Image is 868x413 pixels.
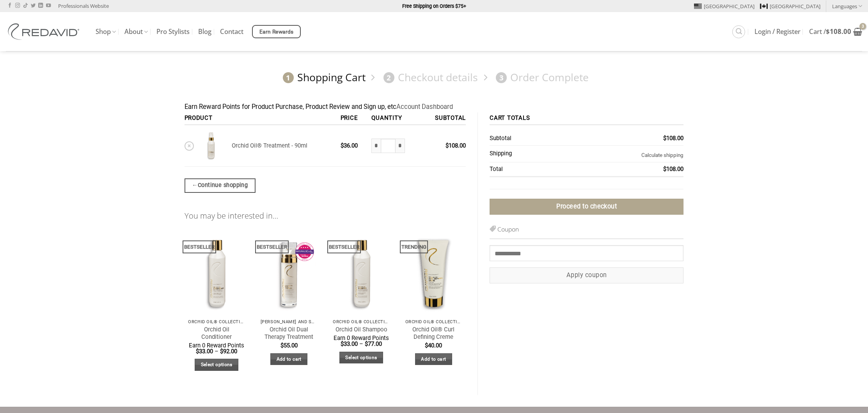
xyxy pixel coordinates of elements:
h3: Coupon [490,224,683,239]
a: Orchid Oil® Curl Defining Creme [405,326,462,341]
span: Login / Register [754,28,801,35]
span: ← [192,181,198,190]
span: Earn 0 Reward Points [189,342,244,349]
bdi: 92.00 [220,348,237,355]
bdi: 33.00 [341,340,358,347]
p: [PERSON_NAME] and Shine [261,319,318,324]
a: Follow on Twitter [31,3,36,9]
button: Apply coupon [490,267,683,283]
span: 2 [383,72,394,83]
img: REDAVID Orchid Oil Conditioner [184,229,249,315]
a: Orchid Oil Dual Therapy Treatment [261,326,318,341]
a: Blog [198,25,211,39]
th: Quantity [369,112,421,126]
p: Orchid Oil® Collection [188,319,245,324]
a: 2Checkout details [380,71,478,84]
span: – [359,340,363,347]
a: Add to cart: “Orchid Oil Dual Therapy Treatment” [270,353,307,365]
th: Subtotal [421,112,466,126]
img: REDAVID Orchid Oil Dual Therapy ~ Award Winning Curl Care [257,229,321,315]
a: Orchid Oil Shampoo [335,326,387,333]
span: Earn 0 Reward Points [334,335,389,342]
a: Proceed to checkout [490,199,683,215]
div: Earn Reward Points for Product Purchase, Product Review and Sign up, etc [185,102,684,112]
bdi: 108.00 [663,166,683,173]
span: – [215,348,218,355]
th: Price [337,112,369,126]
bdi: 55.00 [280,342,298,349]
a: Remove Orchid Oil® Treatment - 90ml from cart [185,141,194,151]
a: [GEOGRAPHIC_DATA] [694,0,754,12]
bdi: 40.00 [425,342,442,349]
input: Increase quantity of Orchid Oil® Treatment - 90ml [396,139,405,153]
th: Shipping [490,146,559,162]
a: Follow on Facebook [7,3,12,9]
span: $ [365,340,368,347]
a: Login / Register [754,25,801,39]
input: Product quantity [381,139,395,153]
a: [GEOGRAPHIC_DATA] [760,0,820,12]
img: REDAVID Salon Products | United States [6,23,84,40]
span: $ [663,166,666,173]
a: Select options for “Orchid Oil Conditioner” [195,359,238,371]
a: Pro Stylists [156,25,190,39]
input: Reduce quantity of Orchid Oil® Treatment - 90ml [371,139,381,153]
th: Total [490,162,559,177]
bdi: 36.00 [341,142,358,149]
span: Earn Rewards [259,28,294,36]
span: 1 [283,72,294,83]
a: Orchid Oil Conditioner [188,326,245,341]
p: Orchid Oil® Collection [333,319,390,324]
a: 1Shopping Cart [279,71,366,84]
a: Select options for “Orchid Oil Shampoo” [339,352,383,364]
a: Follow on TikTok [23,3,28,9]
bdi: 108.00 [446,142,466,149]
span: $ [663,135,666,142]
img: Orchid Oil® Treatment - 90ml [197,131,226,160]
span: $ [196,348,199,355]
span: $ [341,142,344,149]
strong: Free Shipping on Orders $75+ [402,3,466,9]
th: Product [185,112,338,126]
a: Add to cart: “Orchid Oil® Curl Defining Creme” [415,353,452,365]
a: Calculate shipping [641,152,683,158]
bdi: 33.00 [196,348,213,355]
span: $ [341,340,344,347]
bdi: 77.00 [365,340,382,347]
a: Account Dashboard [396,103,453,110]
a: Contact [220,25,243,39]
bdi: 108.00 [826,27,851,36]
nav: Checkout steps [185,65,684,90]
a: Continue shopping [185,178,256,192]
a: Shop [96,24,116,39]
a: View cart [809,23,862,40]
th: Cart totals [490,112,683,126]
a: Follow on LinkedIn [38,3,43,9]
bdi: 108.00 [663,135,683,142]
span: $ [826,27,830,36]
span: $ [425,342,428,349]
img: REDAVID Orchid Oil Shampoo [329,229,394,315]
p: Orchid Oil® Collection [405,319,462,324]
span: $ [446,142,449,149]
th: Subtotal [490,132,559,146]
h2: You may be interested in… [185,211,466,221]
a: Languages [832,0,862,12]
a: Follow on Instagram [15,3,20,9]
a: Orchid Oil® Treatment - 90ml [232,142,307,149]
span: Cart / [809,28,851,35]
a: Follow on YouTube [46,3,51,9]
a: Earn Rewards [252,25,301,38]
span: $ [280,342,284,349]
img: REDAVID Orchid Oil Curl Defining Creme [401,229,466,315]
span: $ [220,348,223,355]
a: About [124,24,148,39]
a: Search [732,25,745,38]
